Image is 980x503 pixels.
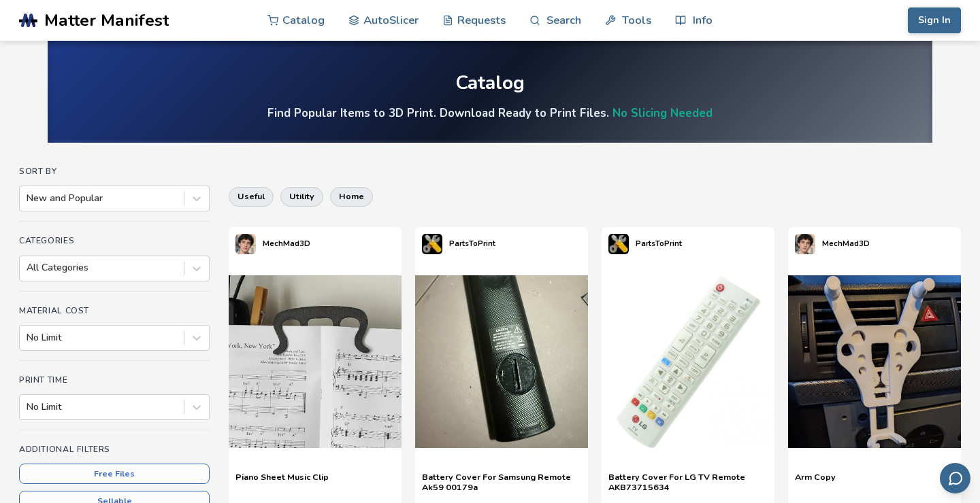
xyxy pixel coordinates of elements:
button: Free Files [19,464,210,484]
input: New and Popular [27,193,29,204]
h4: Find Popular Items to 3D Print. Download Ready to Print Files. [267,105,713,121]
p: MechMad3D [263,237,310,251]
img: MechMad3D's profile [795,234,815,254]
a: MechMad3D's profileMechMad3D [229,227,317,261]
p: PartsToPrint [636,237,682,251]
button: Sign In [908,7,961,33]
img: PartsToPrint's profile [422,234,442,254]
button: Send feedback via email [940,463,970,493]
input: No Limit [27,402,29,413]
a: Battery Cover For Samsung Remote Ak59 00179a [422,472,581,492]
img: PartsToPrint's profile [608,234,629,254]
h4: Additional Filters [19,445,210,454]
button: utility [280,187,323,206]
h4: Sort By [19,167,210,176]
input: No Limit [27,332,29,343]
p: PartsToPrint [449,237,495,251]
a: No Slicing Needed [612,105,713,121]
a: Arm Copy [795,472,836,492]
a: PartsToPrint's profilePartsToPrint [415,227,502,261]
a: Battery Cover For LG TV Remote AKB73715634 [608,472,768,492]
h4: Categories [19,236,210,245]
div: Catalog [455,73,525,94]
span: Matter Manifest [44,11,169,30]
a: Piano Sheet Music Clip [235,472,329,492]
input: All Categories [27,262,29,273]
button: useful [229,187,274,206]
img: MechMad3D's profile [235,234,256,254]
h4: Material Cost [19,306,210,315]
button: home [330,187,373,206]
a: MechMad3D's profileMechMad3D [788,227,877,261]
p: MechMad3D [822,237,870,251]
a: PartsToPrint's profilePartsToPrint [602,227,689,261]
h4: Print Time [19,375,210,385]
